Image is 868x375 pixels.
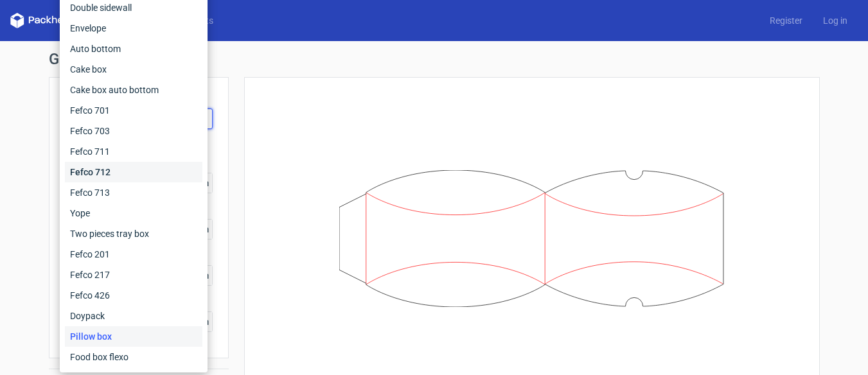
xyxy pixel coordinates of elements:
img: website_grey.svg [21,33,31,44]
a: Register [759,14,813,27]
div: Pillow box [65,326,202,347]
h1: Generate new dieline [49,51,820,67]
div: Fefco 426 [65,285,202,306]
div: Fefco 712 [65,162,202,182]
img: logo_orange.svg [21,21,31,31]
img: tab_domain_overview_orange.svg [35,74,45,85]
div: Fefco 201 [65,244,202,265]
div: Fefco 711 [65,141,202,162]
div: Keywords by Traffic [142,76,217,84]
div: Doypack [65,306,202,326]
div: Cake box auto bottom [65,80,202,100]
img: tab_keywords_by_traffic_grey.svg [128,74,138,85]
div: Cake box [65,59,202,80]
a: Log in [813,14,858,27]
div: Domain: [DOMAIN_NAME] [33,33,141,44]
div: Yope [65,203,202,223]
div: Food box flexo [65,347,202,367]
div: Domain Overview [49,76,115,84]
div: Fefco 703 [65,121,202,141]
div: Two pieces tray box [65,223,202,244]
div: Auto bottom [65,39,202,59]
div: v 4.0.25 [36,21,63,31]
div: Envelope [65,18,202,39]
div: Fefco 701 [65,100,202,121]
div: Fefco 217 [65,265,202,285]
div: Fefco 713 [65,182,202,203]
